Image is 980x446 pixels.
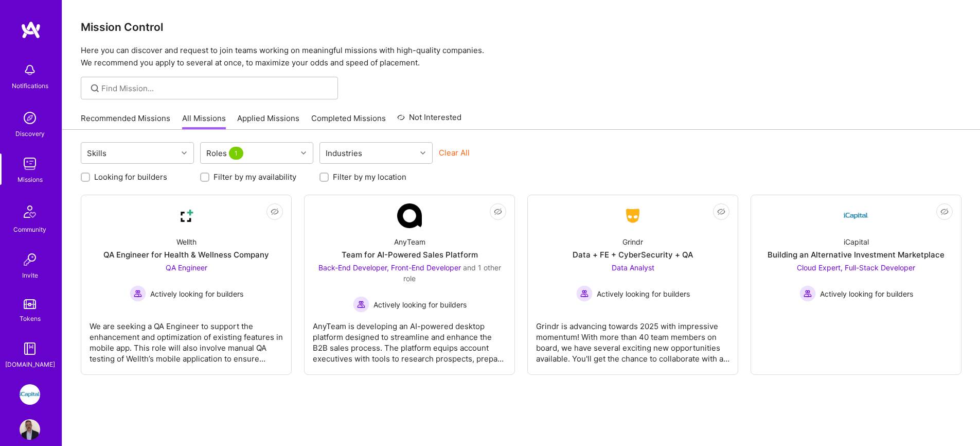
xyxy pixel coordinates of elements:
[12,80,48,91] div: Notifications
[20,419,40,440] img: User Avatar
[622,236,643,247] div: Grindr
[844,203,868,228] img: Company Logo
[768,249,945,260] div: Building an Alternative Investment Marketplace
[717,208,725,216] i: icon EyeClosed
[576,285,593,302] img: Actively looking for builders
[333,171,406,182] label: Filter by my location
[612,263,654,272] span: Data Analyst
[20,108,40,128] img: discovery
[90,203,283,366] a: Company LogoWellthQA Engineer for Health & Wellness CompanyQA Engineer Actively looking for build...
[17,174,43,185] div: Missions
[81,113,170,130] a: Recommended Missions
[166,263,207,272] span: QA Engineer
[17,199,42,224] img: Community
[353,296,369,313] img: Actively looking for builders
[90,313,283,364] div: We are seeking a QA Engineer to support the enhancement and optimization of existing features in ...
[536,203,729,366] a: Company LogoGrindrData + FE + CyberSecurity + QAData Analyst Actively looking for buildersActivel...
[20,249,40,270] img: Invite
[620,207,645,225] img: Company Logo
[313,203,506,366] a: Company LogoAnyTeamTeam for AI-Powered Sales PlatformBack-End Developer, Front-End Developer and ...
[397,203,422,228] img: Company Logo
[940,208,949,216] i: icon EyeClosed
[213,171,296,182] label: Filter by my availability
[5,359,55,370] div: [DOMAIN_NAME]
[20,153,40,174] img: teamwork
[311,113,386,130] a: Completed Missions
[313,313,506,364] div: AnyTeam is developing an AI-powered desktop platform designed to streamline and enhance the B2B s...
[103,249,269,260] div: QA Engineer for Health & Wellness Company
[820,288,913,299] span: Actively looking for builders
[20,313,41,324] div: Tokens
[15,128,45,139] div: Discovery
[301,150,306,156] i: icon Chevron
[22,270,38,281] div: Invite
[373,299,467,310] span: Actively looking for builders
[229,147,243,160] span: 1
[176,236,197,247] div: Wellth
[204,146,248,161] div: Roles
[150,288,243,299] span: Actively looking for builders
[101,83,330,94] input: Find Mission...
[13,224,46,235] div: Community
[573,249,693,260] div: Data + FE + CyberSecurity + QA
[797,263,915,272] span: Cloud Expert, Full-Stack Developer
[89,82,101,94] i: icon SearchGrey
[536,313,729,364] div: Grindr is advancing towards 2025 with impressive momentum! With more than 40 team members on boar...
[342,249,478,260] div: Team for AI-Powered Sales Platform
[237,113,299,130] a: Applied Missions
[182,150,187,156] i: icon Chevron
[323,146,365,161] div: Industries
[759,203,953,366] a: Company LogoiCapitalBuilding an Alternative Investment MarketplaceCloud Expert, Full-Stack Develo...
[394,236,425,247] div: AnyTeam
[439,147,470,158] button: Clear All
[174,203,199,228] img: Company Logo
[318,263,461,272] span: Back-End Developer, Front-End Developer
[397,111,461,130] a: Not Interested
[81,44,961,69] p: Here you can discover and request to join teams working on meaningful missions with high-quality ...
[21,21,41,39] img: logo
[20,60,40,80] img: bell
[182,113,226,130] a: All Missions
[81,21,961,33] h3: Mission Control
[17,384,43,405] a: iCapital: Building an Alternative Investment Marketplace
[799,285,816,302] img: Actively looking for builders
[20,338,40,359] img: guide book
[94,171,167,182] label: Looking for builders
[494,208,502,216] i: icon EyeClosed
[17,419,43,440] a: User Avatar
[84,146,109,161] div: Skills
[24,299,36,309] img: tokens
[130,285,146,302] img: Actively looking for builders
[597,288,690,299] span: Actively looking for builders
[844,236,869,247] div: iCapital
[420,150,425,156] i: icon Chevron
[20,384,40,405] img: iCapital: Building an Alternative Investment Marketplace
[271,208,279,216] i: icon EyeClosed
